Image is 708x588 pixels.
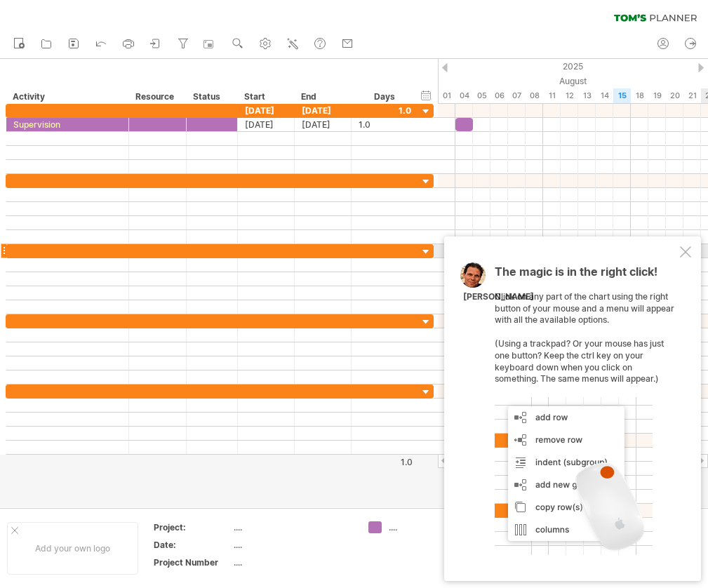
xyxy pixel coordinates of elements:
[154,539,231,551] div: Date:
[135,90,178,104] div: Resource
[154,521,231,533] div: Project:
[495,265,657,286] span: The magic is in the right click!
[631,88,648,103] div: Monday, 18 August 2025
[596,88,613,103] div: Thursday, 14 August 2025
[234,556,352,568] div: ....
[495,266,677,555] div: Click on any part of the chart using the right button of your mouse and a menu will appear with a...
[301,90,343,104] div: End
[455,88,473,103] div: Monday, 4 August 2025
[351,90,418,104] div: Days
[193,90,229,104] div: Status
[389,521,465,533] div: ....
[490,88,508,103] div: Wednesday, 6 August 2025
[244,90,286,104] div: Start
[578,88,596,103] div: Wednesday, 13 August 2025
[238,104,295,117] div: [DATE]
[543,88,561,103] div: Monday, 11 August 2025
[238,118,295,131] div: [DATE]
[683,88,701,103] div: Thursday, 21 August 2025
[526,88,543,103] div: Friday, 8 August 2025
[495,338,664,384] span: (Using a trackpad? Or your mouse has just one button? Keep the ctrl key on your keyboard down whe...
[473,88,490,103] div: Tuesday, 5 August 2025
[234,539,352,551] div: ....
[13,90,121,104] div: Activity
[359,118,411,131] div: 1.0
[666,88,683,103] div: Wednesday, 20 August 2025
[463,291,534,303] div: [PERSON_NAME]
[508,88,526,103] div: Thursday, 7 August 2025
[154,556,231,568] div: Project Number
[295,104,352,117] div: [DATE]
[352,457,413,467] div: 1.0
[438,88,455,103] div: Friday, 1 August 2025
[295,118,352,131] div: [DATE]
[613,88,631,103] div: Friday, 15 August 2025
[7,522,138,575] div: Add your own logo
[13,118,121,131] div: Supervision
[234,521,352,533] div: ....
[561,88,578,103] div: Tuesday, 12 August 2025
[648,88,666,103] div: Tuesday, 19 August 2025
